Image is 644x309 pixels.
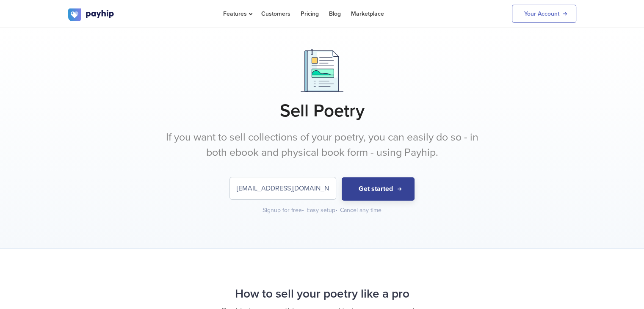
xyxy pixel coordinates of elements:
[68,283,576,305] h2: How to sell your poetry like a pro
[263,206,305,215] div: Signup for free
[302,207,304,214] span: •
[512,5,576,23] a: Your Account
[230,177,336,199] input: Enter your email address
[68,100,576,121] h1: Sell Poetry
[301,49,343,92] img: Documents.png
[340,206,381,215] div: Cancel any time
[342,177,415,201] button: Get started
[68,8,115,21] img: logo.svg
[163,130,481,160] p: If you want to sell collections of your poetry, you can easily do so - in both ebook and physical...
[223,10,251,17] span: Features
[307,206,338,215] div: Easy setup
[335,207,337,214] span: •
